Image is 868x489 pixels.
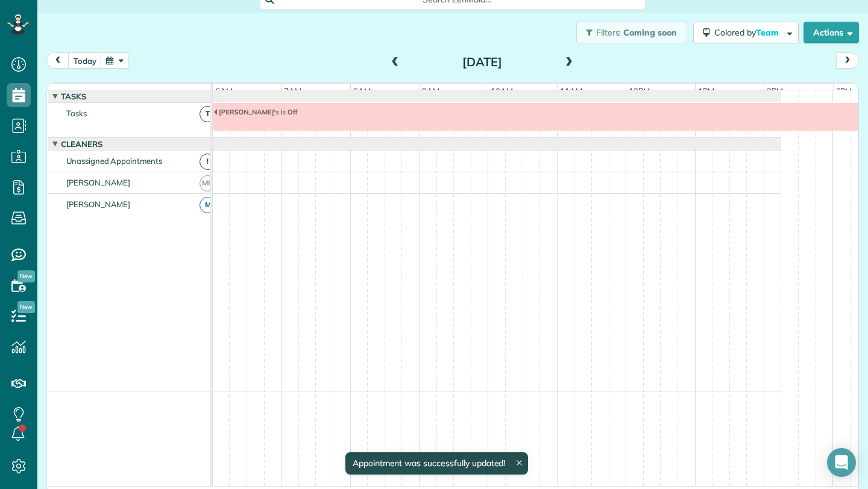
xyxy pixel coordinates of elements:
[836,52,859,69] button: next
[696,86,717,96] span: 1pm
[64,108,89,118] span: Tasks
[200,106,216,122] span: T
[488,86,515,96] span: 10am
[64,178,133,187] span: [PERSON_NAME]
[804,22,859,43] button: Actions
[756,27,781,38] span: Team
[596,27,621,38] span: Filters:
[68,52,102,69] button: today
[200,175,216,192] span: MH
[714,27,783,38] span: Colored by
[281,86,304,96] span: 7am
[626,86,652,96] span: 12pm
[827,448,856,477] div: Open Intercom Messenger
[200,197,216,213] span: M
[420,86,442,96] span: 9am
[623,27,678,38] span: Coming soon
[58,139,105,149] span: Cleaners
[345,452,529,475] div: Appointment was successfully updated!
[407,55,558,69] h2: [DATE]
[764,86,785,96] span: 2pm
[693,22,799,43] button: Colored byTeam
[558,86,585,96] span: 11am
[17,270,35,282] span: New
[58,92,89,101] span: Tasks
[213,86,235,96] span: 6am
[64,199,133,209] span: [PERSON_NAME]
[64,156,165,166] span: Unassigned Appointments
[17,301,35,313] span: New
[351,86,373,96] span: 8am
[200,154,216,170] span: !
[834,86,855,96] span: 3pm
[46,52,69,69] button: prev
